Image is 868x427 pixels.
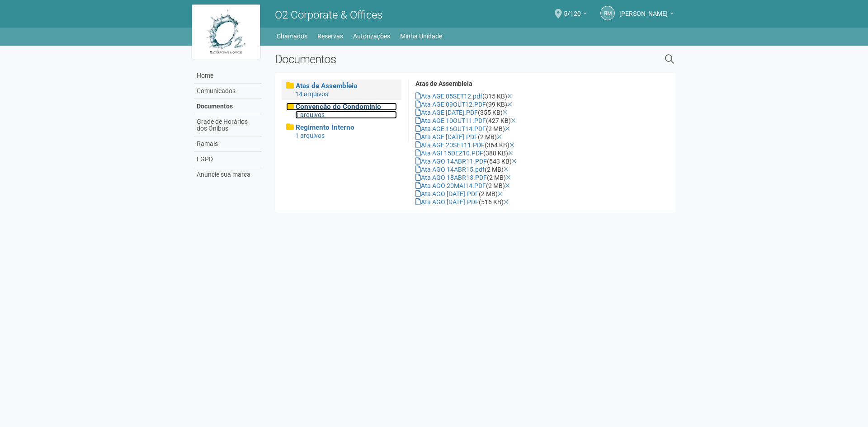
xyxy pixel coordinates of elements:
span: O2 Corporate & Offices [275,9,382,21]
a: Excluir [507,101,512,108]
a: Excluir [505,182,510,189]
h2: Documentos [275,52,572,66]
a: Excluir [505,125,510,132]
img: logo.jpg [192,5,260,59]
a: Comunicados [194,84,261,99]
div: (543 KB) [415,157,669,165]
a: Ramais [194,136,261,152]
a: Minha Unidade [400,30,442,42]
a: Excluir [497,133,502,141]
div: 14 arquivos [295,90,397,98]
span: Regimento Interno [296,123,354,131]
a: RM [600,6,615,20]
a: Excluir [504,198,509,206]
a: Regimento Interno 1 arquivos [286,123,397,140]
a: LGPD [194,152,261,167]
a: Excluir [507,93,512,100]
div: (315 KB) [415,92,669,100]
a: Excluir [504,166,509,173]
div: (2 MB) [415,182,669,190]
a: Ata AGO 18ABR13.PDF [415,174,487,181]
a: Grade de Horários dos Ônibus [194,114,261,136]
a: Ata AGO 20MAI14.PDF [415,182,486,189]
div: (2 MB) [415,133,669,141]
a: Ata AGE [DATE].PDF [415,109,478,116]
a: Ata AGO 14ABR11.PDF [415,158,487,165]
a: Ata AGO [DATE].PDF [415,198,479,206]
a: Ata AGE 16OUT14.PDF [415,125,486,132]
span: ROBERTO MAIO DA SILVA [619,1,668,17]
a: Atas de Assembleia 14 arquivos [286,82,397,98]
div: (2 MB) [415,125,669,133]
a: Excluir [503,109,508,116]
div: (355 KB) [415,108,669,117]
a: Anuncie sua marca [194,167,261,182]
span: 5/120 [564,1,581,17]
a: Documentos [194,99,261,114]
div: (388 KB) [415,149,669,157]
div: (99 KB) [415,100,669,108]
a: Ata AGE 20SET11.PDF [415,141,485,149]
span: Atas de Assembleia [296,82,357,90]
a: Ata AGI 15DEZ10.PDF [415,150,483,157]
a: Excluir [508,150,513,157]
span: Convenção do Condomínio [296,103,381,111]
a: Ata AGE 10OUT11.PDF [415,117,486,124]
a: Autorizações [353,30,390,42]
a: Excluir [509,141,514,149]
a: Ata AGO 14ABR15.pdf [415,166,485,173]
a: Convenção do Condomínio 1 arquivos [286,103,397,119]
a: [PERSON_NAME] [619,11,674,19]
a: Ata AGE [DATE].PDF [415,133,478,141]
a: Home [194,68,261,84]
strong: Atas de Assembleia [415,80,472,87]
div: (427 KB) [415,117,669,125]
div: 1 arquivos [295,131,397,140]
a: Reservas [317,30,343,42]
div: (516 KB) [415,198,669,206]
div: (364 KB) [415,141,669,149]
a: Excluir [498,190,503,197]
a: 5/120 [564,11,587,19]
a: Ata AGO [DATE].PDF [415,190,479,197]
a: Excluir [506,174,511,181]
a: Excluir [511,117,516,124]
a: Chamados [277,30,307,42]
div: (2 MB) [415,174,669,182]
a: Excluir [512,158,517,165]
div: 1 arquivos [295,111,397,119]
div: (2 MB) [415,190,669,198]
a: Ata AGE 05SET12.pdf [415,93,482,100]
div: (2 MB) [415,165,669,174]
a: Ata AGE 09OUT12.PDF [415,101,486,108]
